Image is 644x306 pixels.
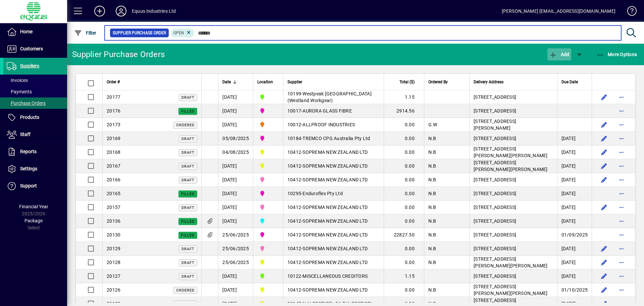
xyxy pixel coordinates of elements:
button: Edit [599,147,609,158]
td: 01/09/2025 [557,228,592,242]
td: [DATE] [557,187,592,201]
td: - [283,201,384,214]
td: [STREET_ADDRESS][PERSON_NAME][PERSON_NAME] [469,256,557,269]
td: - [283,269,384,283]
span: SOPREMA NEW ZEALAND LTD [303,260,368,265]
button: Edit [599,174,609,185]
span: SOPREMA NEW ZEALAND LTD [303,232,368,237]
span: Filter [74,30,97,36]
button: More Options [595,48,639,60]
td: - [283,256,384,269]
span: 20176 [107,108,120,114]
td: - [283,283,384,297]
td: [STREET_ADDRESS] [469,242,557,256]
span: Draft [181,274,195,279]
td: 0.00 [384,173,424,187]
span: SOPREMA NEW ZEALAND LTD [303,149,368,155]
td: [DATE] [218,118,253,132]
span: Financial Year [19,204,48,209]
span: Draft [181,164,195,169]
button: More options [616,202,627,213]
span: 10412 [287,246,301,251]
span: ALLPROOF INDUSTRIES [303,122,355,127]
a: Payments [3,86,67,97]
td: 25/06/2025 [218,256,253,269]
td: [DATE] [557,145,592,159]
span: 10017 [287,108,301,114]
td: [STREET_ADDRESS] [469,187,557,201]
td: - [283,145,384,159]
span: 10412 [287,260,301,265]
span: Support [20,183,37,188]
td: [DATE] [218,269,253,283]
span: Package [24,218,43,223]
td: - [283,187,384,201]
span: 20126 [107,287,120,293]
span: Ordered [176,288,195,293]
button: Edit [599,285,609,295]
td: - [283,90,384,104]
span: 10122 [287,273,301,279]
a: Settings [3,161,67,177]
div: Equus Industries Ltd [132,6,176,16]
span: 10184 [287,136,301,141]
span: Open [173,31,184,35]
a: Purchase Orders [3,97,67,109]
span: 2N NORTHERN [257,134,279,142]
div: Total ($) [388,78,421,86]
span: 2A AZI''S Global Investments [257,176,279,184]
span: 10412 [287,205,301,210]
td: [STREET_ADDRESS] [469,269,557,283]
span: 2A AZI''S Global Investments [257,203,279,211]
button: Edit [599,133,609,144]
td: - [283,228,384,242]
span: 2N NORTHERN [257,189,279,198]
td: 0.00 [384,145,424,159]
span: N.B [428,260,436,265]
td: [DATE] [218,201,253,214]
td: [STREET_ADDRESS] [469,201,557,214]
td: 0.00 [384,132,424,145]
span: Home [20,29,33,34]
button: More options [616,92,627,102]
td: - [283,104,384,118]
span: 20166 [107,177,120,182]
span: Filled [181,233,195,237]
span: 4A DSV LOGISTICS - CHCH [257,286,279,294]
span: Ordered By [428,78,448,86]
a: Products [3,109,67,126]
span: N.B [428,246,436,251]
td: [DATE] [557,256,592,269]
span: Location [257,78,273,86]
span: Supplier Purchase Order [113,30,166,36]
td: 05/08/2025 [218,132,253,145]
button: More options [616,105,627,116]
span: Date [222,78,231,86]
button: Add [547,48,571,60]
span: Delivery Address [474,78,503,86]
span: Draft [181,95,195,100]
td: [DATE] [557,173,592,187]
span: Products [20,115,39,120]
div: Due Date [561,78,588,86]
span: Draft [181,150,195,155]
td: 25/06/2025 [218,242,253,256]
span: N.B [428,232,436,237]
td: 04/08/2025 [218,145,253,159]
span: Draft [181,206,195,210]
td: 22827.50 [384,228,424,242]
button: More options [616,133,627,144]
span: 10412 [287,287,301,293]
td: [DATE] [557,159,592,173]
button: Edit [599,161,609,171]
td: [STREET_ADDRESS] [469,173,557,187]
span: 10412 [287,232,301,237]
span: Filled [181,192,195,196]
button: Edit [599,119,609,130]
span: 4S SOUTHERN [257,121,279,129]
button: Edit [599,257,609,268]
td: 0.00 [384,118,424,132]
span: Settings [20,166,37,171]
td: 0.00 [384,201,424,214]
td: [DATE] [218,90,253,104]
